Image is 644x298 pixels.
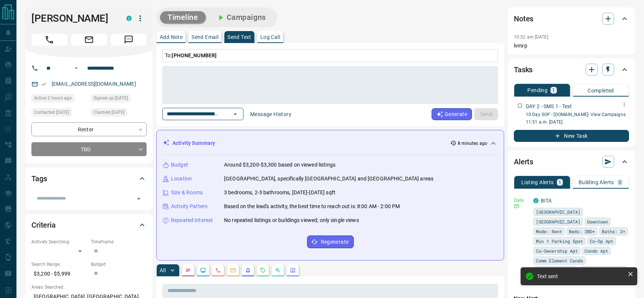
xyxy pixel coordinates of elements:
[230,109,240,119] button: Open
[541,198,552,204] a: BITA
[536,208,580,216] span: [GEOGRAPHIC_DATA]
[31,170,147,188] div: Tags
[31,34,67,46] span: Call
[31,12,115,24] h1: [PERSON_NAME]
[587,218,608,225] span: Downtown
[31,268,87,280] p: $3,200 - $5,999
[160,34,183,40] p: Add Note
[91,108,147,119] div: Sun Aug 17 2025
[31,261,87,268] p: Search Range:
[91,261,147,268] p: Budget:
[93,94,128,102] span: Signed up [DATE]
[191,34,218,40] p: Send Email
[514,61,629,79] div: Tasks
[185,267,191,273] svg: Notes
[31,108,87,119] div: Sun Aug 17 2025
[224,216,359,224] p: No repeated listings or buildings viewed; only single views
[458,140,487,147] p: 8 minutes ago
[31,94,87,104] div: Tue Aug 19 2025
[514,42,629,50] p: lvmrp
[432,108,472,120] button: Generate
[160,268,166,273] p: All
[134,194,144,204] button: Open
[171,161,188,169] p: Budget
[514,64,533,76] h2: Tasks
[537,273,625,279] div: Text sent
[72,64,81,73] button: Open
[215,267,221,273] svg: Calls
[93,109,125,116] span: Claimed [DATE]
[52,81,136,87] a: [EMAIL_ADDRESS][DOMAIN_NAME]
[514,34,548,40] p: 10:52 am [DATE]
[160,11,206,24] button: Timeline
[514,10,629,28] div: Notes
[514,204,519,209] svg: Email
[41,82,46,87] svg: Email Verified
[227,34,251,40] p: Send Text
[126,16,132,21] div: condos.ca
[224,161,335,169] p: Around $3,200-$3,300 based on viewed listings
[602,228,625,235] span: Baths: 2+
[171,203,208,210] p: Activity Pattern
[307,235,354,248] button: Regenerate
[209,11,273,24] button: Campaigns
[260,267,266,273] svg: Requests
[527,88,548,93] p: Pending
[31,122,147,136] div: Renter
[290,267,296,273] svg: Agent Actions
[552,88,555,93] p: 1
[536,247,578,255] span: Co-Ownership Apt
[275,267,281,273] svg: Opportunities
[514,197,529,204] p: Daily
[200,267,206,273] svg: Lead Browsing Activity
[34,94,72,102] span: Active 2 hours ago
[224,203,400,210] p: Based on the lead's activity, the best time to reach out is: 8:00 AM - 2:00 PM
[111,34,147,46] span: Message
[514,153,629,171] div: Alerts
[536,237,583,245] span: Min 1 Parking Spot
[579,180,614,185] p: Building Alerts
[590,237,613,245] span: Co-Op Apt
[526,119,629,125] p: 11:51 a.m. [DATE]
[246,108,296,120] button: Message History
[245,267,251,273] svg: Listing Alerts
[31,238,87,245] p: Actively Searching:
[526,103,572,110] p: DAY 2 - SMS 1 - Text
[521,180,554,185] p: Listing Alerts
[514,13,533,25] h2: Notes
[162,49,498,62] p: To:
[224,189,335,197] p: 3 bedrooms, 2-3 bathrooms, [DATE]-[DATE] sqft
[619,180,622,185] p: 0
[34,109,69,116] span: Contacted [DATE]
[31,216,147,234] div: Criteria
[172,52,217,58] span: [PHONE_NUMBER]
[31,173,47,185] h2: Tags
[31,284,147,291] p: Areas Searched:
[514,156,533,168] h2: Alerts
[585,247,608,255] span: Condo Apt
[224,175,433,183] p: [GEOGRAPHIC_DATA], specifically [GEOGRAPHIC_DATA] and [GEOGRAPHIC_DATA] areas
[171,175,192,183] p: Location
[526,112,626,117] a: 10 Day SOP - [DOMAIN_NAME]- View Campaigns
[171,216,213,224] p: Repeated Interest
[71,34,107,46] span: Email
[91,238,147,245] p: Timeframe:
[31,219,56,231] h2: Criteria
[91,94,147,104] div: Sun Aug 17 2025
[514,130,629,142] button: New Task
[536,228,562,235] span: Mode: Rent
[260,34,280,40] p: Log Call
[163,136,498,150] div: Activity Summary8 minutes ago
[536,218,580,225] span: [GEOGRAPHIC_DATA]
[172,139,215,147] p: Activity Summary
[171,189,203,197] p: Size & Rooms
[533,198,539,203] div: condos.ca
[588,88,614,93] p: Completed
[558,180,561,185] p: 1
[569,228,595,235] span: Beds: 3BD+
[536,257,583,264] span: Comm Element Condo
[230,267,236,273] svg: Emails
[31,142,147,156] div: TBD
